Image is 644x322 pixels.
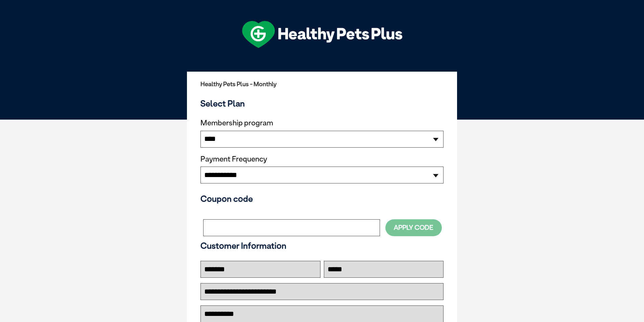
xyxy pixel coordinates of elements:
label: Payment Frequency [200,155,267,164]
img: hpp-logo-landscape-green-white.png [242,21,402,48]
h3: Select Plan [200,98,444,108]
button: Apply Code [385,219,442,236]
h3: Coupon code [200,194,444,204]
h2: Healthy Pets Plus - Monthly [200,81,444,88]
label: Membership program [200,119,444,127]
h3: Customer Information [200,241,444,251]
